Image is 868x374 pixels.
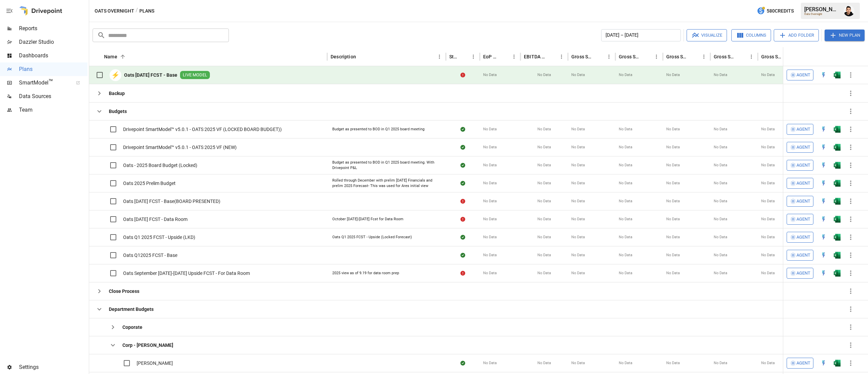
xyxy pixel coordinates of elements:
[714,54,736,59] div: Gross Sales: Wholesale
[619,253,632,258] span: No Data
[761,72,775,78] span: No Data
[820,216,827,223] div: Open in Quick Edit
[820,360,827,367] div: Open in Quick Edit
[483,145,497,150] span: No Data
[460,144,465,151] div: Sync complete
[714,217,727,222] span: No Data
[123,144,237,151] span: Drivepoint SmartModel™ v5.0.1 - OATS 2025 VF (NEW)
[834,252,841,259] img: excel-icon.76473adf.svg
[537,270,551,276] span: No Data
[619,199,632,204] span: No Data
[714,360,727,366] span: No Data
[19,79,68,87] span: SmartModel
[483,253,497,258] span: No Data
[109,90,125,97] b: Backup
[834,216,841,223] div: Open in Excel
[820,234,827,241] div: Open in Quick Edit
[124,72,177,78] b: Oats [DATE] FCST - Base
[666,54,689,59] div: Gross Sales: Marketplace
[537,217,551,222] span: No Data
[571,360,585,366] span: No Data
[483,235,497,240] span: No Data
[619,270,632,276] span: No Data
[331,54,356,59] div: Description
[820,72,827,78] div: Open in Quick Edit
[820,72,827,78] img: quick-edit-flash.b8aec18c.svg
[19,106,87,114] span: Team
[459,52,469,61] button: Sort
[761,360,775,366] span: No Data
[796,251,810,259] span: Agent
[571,270,585,276] span: No Data
[604,52,614,61] button: Gross Sales column menu
[48,78,53,86] span: ™
[619,72,632,78] span: No Data
[820,198,827,205] div: Open in Quick Edit
[834,72,841,78] div: Open in Excel
[787,268,813,279] button: Agent
[136,7,138,15] div: /
[767,7,794,15] span: 580 Credits
[537,235,551,240] span: No Data
[666,181,680,186] span: No Data
[666,217,680,222] span: No Data
[820,126,827,133] div: Open in Quick Edit
[483,199,497,204] span: No Data
[95,7,134,15] button: Oats Overnight
[547,52,557,61] button: Sort
[537,72,551,78] span: No Data
[619,163,632,168] span: No Data
[483,217,497,222] span: No Data
[820,162,827,169] img: quick-edit-flash.b8aec18c.svg
[761,253,775,258] span: No Data
[332,217,403,222] div: October [DATE]-[DATE] Fcst for Data Room
[483,270,497,276] span: No Data
[666,235,680,240] span: No Data
[731,29,771,41] button: Columns
[787,124,813,135] button: Agent
[571,127,585,132] span: No Data
[687,29,727,41] button: Visualize
[483,72,497,78] span: No Data
[332,160,441,170] div: Budget as presented to BOD in Q1 2025 board meeting. With Drivepoint P&L
[761,54,784,59] div: Gross Sales: Retail
[483,181,497,186] span: No Data
[820,270,827,277] div: Open in Quick Edit
[332,178,441,188] div: Rolled through December with prelim [DATE] Financials and prelim 2025 Forecast- This was used for...
[537,127,551,132] span: No Data
[571,199,585,204] span: No Data
[619,235,632,240] span: No Data
[820,216,827,223] img: quick-edit-flash.b8aec18c.svg
[774,29,819,41] button: Add Folder
[820,180,827,187] img: quick-edit-flash.b8aec18c.svg
[19,92,87,100] span: Data Sources
[537,253,551,258] span: No Data
[820,234,827,241] img: quick-edit-flash.b8aec18c.svg
[834,216,841,223] img: excel-icon.76473adf.svg
[820,126,827,133] img: quick-edit-flash.b8aec18c.svg
[834,360,841,367] div: Open in Excel
[509,52,519,61] button: EoP Cash column menu
[840,1,859,20] button: Francisco Sanchez
[537,163,551,168] span: No Data
[844,5,854,16] img: Francisco Sanchez
[761,163,775,168] span: No Data
[460,270,465,277] div: Error during sync.
[714,127,727,132] span: No Data
[787,142,813,153] button: Agent
[820,360,827,367] img: quick-edit-flash.b8aec18c.svg
[619,360,632,366] span: No Data
[834,72,841,78] img: excel-icon.76473adf.svg
[747,52,756,61] button: Gross Sales: Wholesale column menu
[796,126,810,133] span: Agent
[460,216,465,223] div: Error during sync.
[110,69,121,81] div: ⚡
[483,127,497,132] span: No Data
[666,163,680,168] span: No Data
[666,253,680,258] span: No Data
[714,270,727,276] span: No Data
[109,108,127,115] b: Budgets
[460,72,465,78] div: Error during sync.
[537,360,551,366] span: No Data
